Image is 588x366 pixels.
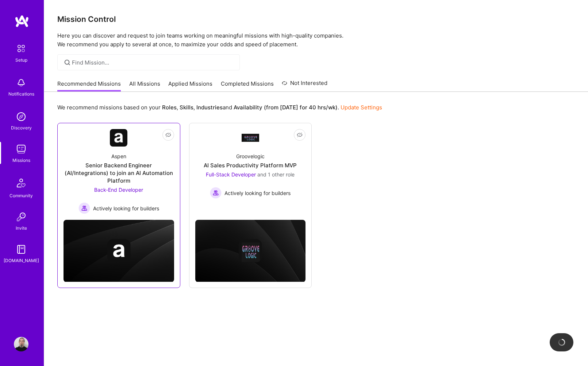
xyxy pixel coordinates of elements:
[257,171,295,178] span: and 1 other role
[93,205,159,212] span: Actively looking for builders
[110,129,127,147] img: Company Logo
[57,31,575,49] p: Here you can discover and request to join teams working on meaningful missions with high-quality ...
[195,129,306,203] a: Company LogoGroovelogicAI Sales Productivity Platform MVPFull-Stack Developer and 1 other roleAct...
[129,80,160,92] a: All Missions
[162,104,177,111] b: Roles
[107,239,130,262] img: Company logo
[12,156,30,164] div: Missions
[195,220,306,282] img: cover
[15,15,29,28] img: logo
[12,337,30,351] a: User Avatar
[282,79,327,92] a: Not Interested
[64,161,174,184] div: Senior Backend Engineer (AI/Integrations) to join an AI Automation Platform
[204,161,297,169] div: AI Sales Productivity Platform MVP
[180,104,193,111] b: Skills
[57,80,121,92] a: Recommended Missions
[9,192,33,199] div: Community
[94,187,143,193] span: Back-End Developer
[206,171,256,178] span: Full-Stack Developer
[72,59,234,66] input: Find Mission...
[64,129,174,214] a: Company LogoAspenSenior Backend Engineer (AI/Integrations) to join an AI Automation PlatformBack-...
[16,224,27,232] div: Invite
[210,187,222,199] img: Actively looking for builders
[63,58,72,67] i: icon SearchGrey
[14,210,28,224] img: Invite
[11,124,32,132] div: Discovery
[14,337,28,351] img: User Avatar
[4,257,39,264] div: [DOMAIN_NAME]
[8,90,34,98] div: Notifications
[12,174,30,192] img: Community
[14,109,28,124] img: discovery
[234,104,338,111] b: Availability (from [DATE] for 40 hrs/wk)
[15,56,27,64] div: Setup
[242,134,259,141] img: Company Logo
[14,75,28,90] img: bell
[57,15,575,24] h3: Mission Control
[168,80,212,92] a: Applied Missions
[239,239,262,262] img: Company logo
[14,242,28,257] img: guide book
[14,41,29,56] img: setup
[221,80,274,92] a: Completed Missions
[111,152,126,160] div: Aspen
[297,132,303,138] i: icon EyeClosed
[64,220,174,282] img: cover
[341,104,382,111] a: Update Settings
[236,152,265,160] div: Groovelogic
[57,104,382,111] p: We recommend missions based on your , , and .
[165,132,171,138] i: icon EyeClosed
[78,202,90,214] img: Actively looking for builders
[14,142,28,156] img: teamwork
[224,189,291,197] span: Actively looking for builders
[558,338,566,346] img: loading
[196,104,223,111] b: Industries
